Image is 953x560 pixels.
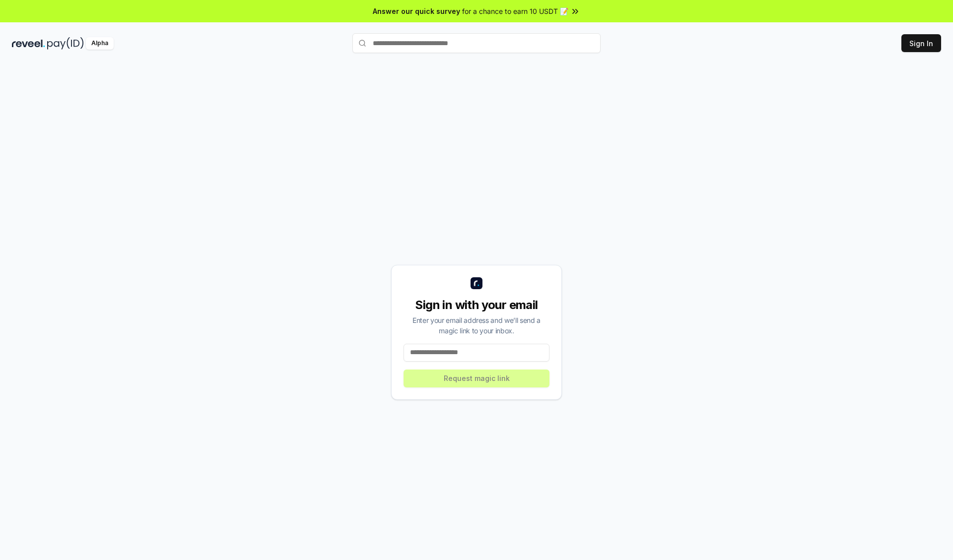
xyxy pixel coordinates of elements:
button: Sign In [901,34,941,52]
img: logo_small [471,277,482,289]
img: reveel_dark [12,37,45,50]
div: Alpha [86,37,114,50]
div: Sign in with your email [404,297,549,313]
span: Answer our quick survey [373,6,460,16]
img: pay_id [47,37,84,50]
div: Enter your email address and we’ll send a magic link to your inbox. [404,315,549,336]
span: for a chance to earn 10 USDT 📝 [462,6,568,16]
